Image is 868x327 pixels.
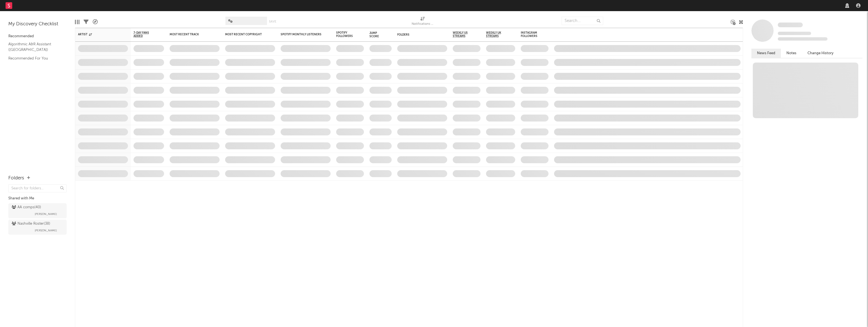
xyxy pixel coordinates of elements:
[751,49,781,58] button: News Feed
[397,33,439,36] div: Folders
[781,49,802,58] button: Notes
[778,22,803,28] a: Some Artist
[412,21,434,28] div: Notifications (Artist)
[778,37,827,41] span: 0 fans last week
[134,31,156,38] span: 7-Day Fans Added
[369,31,383,38] div: Jump Score
[8,184,67,192] input: Search for folders...
[778,32,811,35] span: Tracking Since: [DATE]
[8,33,67,40] div: Recommended
[8,175,24,182] div: Folders
[35,211,57,217] span: [PERSON_NAME]
[8,41,61,53] a: Algorithmic A&R Assistant ([GEOGRAPHIC_DATA])
[453,31,472,38] span: Weekly US Streams
[12,221,50,227] div: Nashville Roster ( 38 )
[778,23,803,27] span: Some Artist
[84,14,89,30] div: Filters
[8,55,61,61] a: Recommended For You
[8,203,67,218] a: AA comps(40)[PERSON_NAME]
[78,33,120,36] div: Artist
[8,220,67,235] a: Nashville Roster(38)[PERSON_NAME]
[281,33,322,36] div: Spotify Monthly Listeners
[75,14,79,30] div: Edit Columns
[12,204,41,211] div: AA comps ( 40 )
[486,31,507,38] span: Weekly UK Streams
[802,49,839,58] button: Change History
[170,33,211,36] div: Most Recent Track
[336,31,356,38] div: Spotify Followers
[225,33,267,36] div: Most Recent Copyright
[35,227,57,234] span: [PERSON_NAME]
[562,17,603,25] input: Search...
[93,14,98,30] div: A&R Pipeline
[412,14,434,30] div: Notifications (Artist)
[8,195,67,202] div: Shared with Me
[521,31,540,38] div: Instagram Followers
[269,20,276,23] button: Save
[8,21,67,28] div: My Discovery Checklist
